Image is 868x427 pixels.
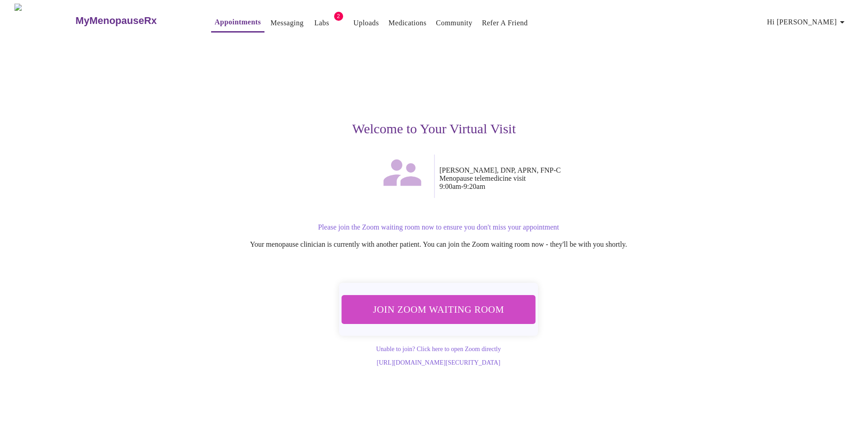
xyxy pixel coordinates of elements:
button: Hi [PERSON_NAME] [764,13,851,31]
h3: MyMenopauseRx [75,15,157,27]
p: Please join the Zoom waiting room now to ensure you don't miss your appointment [165,223,712,231]
button: Appointments [211,13,264,33]
button: Community [432,14,476,32]
a: Messaging [270,17,303,29]
button: Refer a Friend [478,14,532,32]
a: Labs [314,17,329,29]
span: Join Zoom Waiting Room [354,301,524,318]
span: Hi [PERSON_NAME] [767,16,848,28]
button: Labs [307,14,336,32]
p: [PERSON_NAME], DNP, APRN, FNP-C Menopause telemedicine visit 9:00am - 9:20am [439,166,712,191]
a: Uploads [354,17,379,29]
a: Unable to join? Click here to open Zoom directly [376,346,501,352]
button: Messaging [267,14,307,32]
span: 2 [334,12,343,21]
button: Uploads [350,14,383,32]
a: Appointments [215,16,261,28]
button: Medications [385,14,430,32]
p: Your menopause clinician is currently with another patient. You can join the Zoom waiting room no... [165,240,712,249]
img: MyMenopauseRx Logo [14,4,75,38]
a: Community [436,17,472,29]
button: Join Zoom Waiting Room [341,295,535,324]
a: MyMenopauseRx [75,5,193,37]
a: Refer a Friend [482,17,528,29]
a: [URL][DOMAIN_NAME][SECURITY_DATA] [377,359,500,366]
a: Medications [388,17,426,29]
h3: Welcome to Your Virtual Visit [156,121,712,136]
